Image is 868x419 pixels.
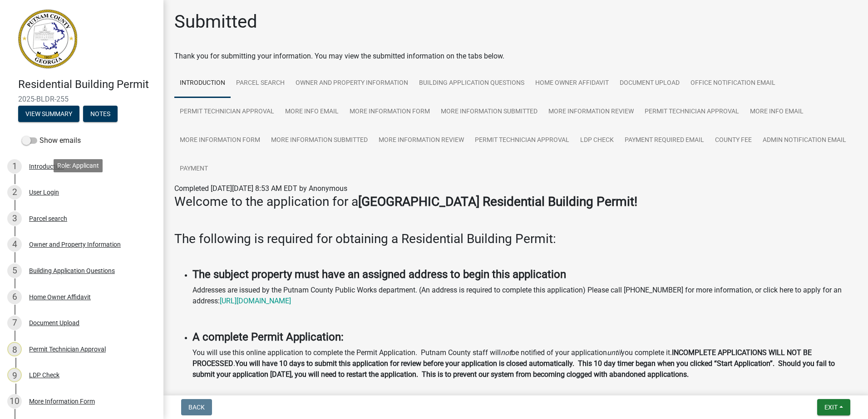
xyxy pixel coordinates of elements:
[181,399,212,415] button: Back
[29,346,106,352] div: Permit Technician Approval
[174,51,857,62] div: Thank you for submitting your information. You may view the submitted information on the tabs below.
[7,159,22,174] div: 1
[174,126,266,155] a: More Information Form
[501,348,511,357] i: not
[639,97,745,127] a: Permit Technician Approval
[710,126,757,155] a: County Fee
[174,231,857,247] h3: The following is required for obtaining a Residential Building Permit:
[280,97,344,127] a: More Info Email
[344,97,435,127] a: More Information Form
[174,155,213,184] a: Payment
[192,268,566,281] strong: The subject property must have an assigned address to begin this application
[29,268,115,274] div: Building Application Questions
[174,69,231,98] a: Introduction
[7,394,22,409] div: 10
[29,320,79,326] div: Document Upload
[7,342,22,356] div: 8
[469,126,575,155] a: Permit Technician Approval
[29,189,59,195] div: User Login
[174,97,280,127] a: Permit Technician Approval
[174,194,857,209] h3: Welcome to the application for a
[619,126,710,155] a: Payment Required Email
[174,184,347,193] span: Completed [DATE][DATE] 8:53 AM EDT by Anonymous
[192,285,857,307] p: Addresses are issued by the Putnam County Public Works department. (An address is required to com...
[757,126,852,155] a: Admin Notification Email
[18,78,156,91] h4: Residential Building Permit
[83,106,118,122] button: Notes
[18,10,77,68] img: Putnam County, Georgia
[18,111,79,118] wm-modal-confirm: Summary
[192,348,812,368] strong: INCOMPLETE APPLICATIONS WILL NOT BE PROCESSED
[530,69,614,98] a: Home Owner Affidavit
[29,398,95,404] div: More Information Form
[22,135,81,146] label: Show emails
[192,359,835,379] strong: You will have 10 days to submit this application for review before your application is closed aut...
[7,263,22,278] div: 5
[29,241,121,248] div: Owner and Property Information
[220,297,291,305] a: [URL][DOMAIN_NAME]
[192,347,857,380] p: You will use this online application to complete the Permit Application. Putnam County staff will...
[575,126,619,155] a: LDP Check
[174,11,257,33] h1: Submitted
[7,185,22,200] div: 2
[18,106,79,122] button: View Summary
[824,404,838,411] span: Exit
[614,69,685,98] a: Document Upload
[290,69,414,98] a: Owner and Property Information
[266,126,373,155] a: More Information Submitted
[29,294,91,300] div: Home Owner Affidavit
[29,163,64,170] div: Introduction
[543,97,639,127] a: More Information Review
[7,211,22,226] div: 3
[435,97,543,127] a: More Information Submitted
[7,290,22,304] div: 6
[358,194,637,209] strong: [GEOGRAPHIC_DATA] Residential Building Permit!
[29,215,67,222] div: Parcel search
[7,237,22,252] div: 4
[192,331,344,343] strong: A complete Permit Application:
[414,69,530,98] a: Building Application Questions
[817,399,850,415] button: Exit
[29,372,59,378] div: LDP Check
[685,69,781,98] a: Office Notification Email
[54,159,103,172] div: Role: Applicant
[188,404,205,411] span: Back
[607,348,621,357] i: until
[83,111,118,118] wm-modal-confirm: Notes
[7,316,22,330] div: 7
[745,97,809,127] a: More Info Email
[231,69,290,98] a: Parcel search
[7,368,22,382] div: 9
[373,126,469,155] a: More Information Review
[18,95,145,103] span: 2025-BLDR-255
